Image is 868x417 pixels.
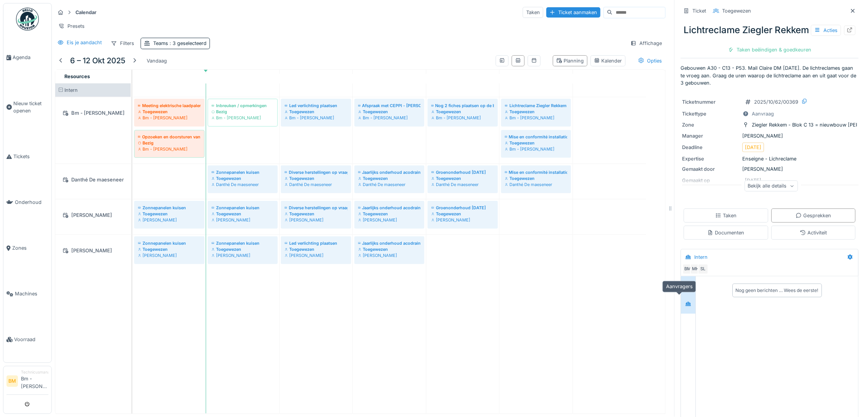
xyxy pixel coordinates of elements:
[752,110,774,117] div: Aanvraag
[70,56,125,65] h5: 6 – 12 okt 2025
[138,134,201,140] div: Opzoeken en doorsturen van gevraagde ATEX documenten aan ACEG
[754,98,799,106] div: 2025/10/62/00369
[431,217,494,223] div: [PERSON_NAME]
[736,287,819,294] div: Nog geen berichten … Wees de eerste!
[811,25,841,36] div: Acties
[60,108,126,118] div: Bm - [PERSON_NAME]
[796,212,831,219] div: Gesprekken
[358,169,421,175] div: Jaarlijks onderhoud acodrains
[431,211,494,217] div: Toegewezen
[627,38,666,49] div: Affichage
[682,132,857,140] div: [PERSON_NAME]
[305,71,327,82] a: 8 oktober 2025
[358,103,421,109] div: Afspraak met CEPPI - [PERSON_NAME] Montasse om 11 uur
[14,336,48,343] span: Voorraad
[285,175,348,181] div: Toegewezen
[138,140,201,146] div: Bezig
[505,175,567,181] div: Toegewezen
[138,252,201,258] div: [PERSON_NAME]
[598,71,621,82] a: 12 oktober 2025
[505,115,567,121] div: Bm - [PERSON_NAME]
[153,40,207,47] div: Teams
[211,109,274,115] div: Bezig
[285,181,348,188] div: Danthé De maeseneer
[64,74,90,79] span: Resources
[72,9,99,16] strong: Calendar
[6,369,48,395] a: BM TechnicusmanagerBm - [PERSON_NAME]
[138,103,201,109] div: Meeting elektrische laadpalen met Henneaux
[211,175,274,181] div: Toegewezen
[285,217,348,223] div: [PERSON_NAME]
[138,205,201,211] div: Zonnepanelen kuisen
[138,211,201,217] div: Toegewezen
[431,181,494,188] div: Danthé De maeseneer
[722,7,751,14] div: Toegewezen
[13,153,48,160] span: Tickets
[55,21,88,32] div: Presets
[15,290,48,297] span: Machines
[3,225,51,271] a: Zones
[358,252,421,258] div: [PERSON_NAME]
[285,211,348,217] div: Toegewezen
[546,7,601,18] div: Ticket aanmaken
[285,252,348,258] div: [PERSON_NAME]
[431,103,494,109] div: Nog 2 fiches plaatsen op de boiler en radiator
[505,103,567,109] div: Lichtreclame Ziegler Rekkem
[138,240,201,246] div: Zonnepanelen kuisen
[16,8,39,30] img: Badge_color-CXgf-gQk.svg
[285,240,348,246] div: Led verlichting plaatsen
[211,252,274,258] div: [PERSON_NAME]
[13,54,48,61] span: Agenda
[138,246,201,252] div: Toegewezen
[3,35,51,80] a: Agenda
[505,169,567,175] div: Mise en conformité installation basse tension - budget 6048 €
[60,246,126,255] div: [PERSON_NAME]
[3,180,51,225] a: Onderhoud
[60,175,126,184] div: Danthé De maeseneer
[682,121,740,128] div: Zone
[635,55,666,66] div: Opties
[211,205,274,211] div: Zonnepanelen kuisen
[13,100,48,114] span: Nieuw ticket openen
[452,71,474,82] a: 10 oktober 2025
[138,217,201,223] div: [PERSON_NAME]
[211,169,274,175] div: Zonnepanelen kuisen
[693,7,706,14] div: Ticket
[745,180,798,191] div: Bekijk alle details
[431,109,494,115] div: Toegewezen
[60,210,126,220] div: [PERSON_NAME]
[708,229,745,236] div: Documenten
[431,205,494,211] div: Groenonderhoud [DATE]
[138,109,201,115] div: Toegewezen
[285,115,348,121] div: Bm - [PERSON_NAME]
[358,109,421,115] div: Toegewezen
[211,240,274,246] div: Zonnepanelen kuisen
[431,169,494,175] div: Groenonderhoud [DATE]
[233,71,252,82] a: 7 oktober 2025
[211,217,274,223] div: [PERSON_NAME]
[682,155,740,162] div: Expertise
[3,133,51,179] a: Tickets
[358,217,421,223] div: [PERSON_NAME]
[21,369,48,393] li: Bm - [PERSON_NAME]
[67,39,102,46] div: Eis je aandacht
[285,109,348,115] div: Toegewezen
[3,317,51,362] a: Voorraad
[211,211,274,217] div: Toegewezen
[358,211,421,217] div: Toegewezen
[523,7,543,18] div: Taken
[505,140,567,146] div: Toegewezen
[682,132,740,140] div: Manager
[158,71,180,82] a: 6 oktober 2025
[358,205,421,211] div: Jaarlijks onderhoud acodrains
[211,115,274,121] div: Bm - [PERSON_NAME]
[358,175,421,181] div: Toegewezen
[681,20,859,40] div: Lichtreclame Ziegler Rekkem
[285,169,348,175] div: Diverse herstellingen op vraag van [PERSON_NAME]
[21,369,48,375] div: Technicusmanager
[431,175,494,181] div: Toegewezen
[168,40,207,46] span: : 3 geselecteerd
[682,110,740,117] div: Tickettype
[431,115,494,121] div: Bm - [PERSON_NAME]
[15,199,48,206] span: Onderhoud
